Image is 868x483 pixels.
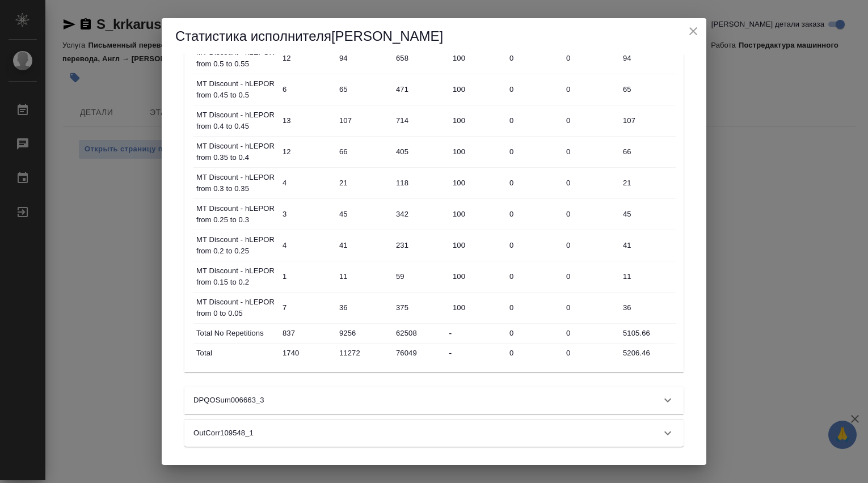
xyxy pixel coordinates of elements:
input: ✎ Введи что-нибудь [392,325,449,341]
p: Total [196,348,276,359]
input: ✎ Введи что-нибудь [562,268,619,285]
input: ✎ Введи что-нибудь [392,50,449,66]
input: ✎ Введи что-нибудь [505,112,562,129]
input: ✎ Введи что-нибудь [279,237,335,253]
p: MT Discount - hLEPOR from 0.5 to 0.55 [196,47,276,70]
input: ✎ Введи что-нибудь [335,206,392,222]
input: ✎ Введи что-нибудь [335,345,392,361]
h5: Статистика исполнителя [PERSON_NAME] [175,27,693,45]
p: Total No Repetitions [196,328,276,339]
input: ✎ Введи что-нибудь [449,237,505,253]
input: ✎ Введи что-нибудь [335,175,392,191]
button: close [685,23,702,40]
input: ✎ Введи что-нибудь [279,143,335,160]
input: ✎ Введи что-нибудь [505,206,562,222]
input: ✎ Введи что-нибудь [505,237,562,253]
input: ✎ Введи что-нибудь [619,237,676,253]
input: ✎ Введи что-нибудь [619,143,676,160]
p: MT Discount - hLEPOR from 0.3 to 0.35 [196,172,276,194]
input: ✎ Введи что-нибудь [335,268,392,285]
input: ✎ Введи что-нибудь [562,299,619,316]
input: ✎ Введи что-нибудь [392,206,449,222]
input: ✎ Введи что-нибудь [449,143,505,160]
input: ✎ Введи что-нибудь [505,50,562,66]
input: ✎ Введи что-нибудь [505,345,562,361]
div: DPQOSum006663_3 [184,387,684,414]
input: ✎ Введи что-нибудь [562,143,619,160]
div: - [449,327,505,340]
input: ✎ Введи что-нибудь [505,175,562,191]
input: ✎ Введи что-нибудь [562,50,619,66]
p: DPQOSum006663_3 [193,395,264,406]
input: ✎ Введи что-нибудь [619,299,676,316]
input: ✎ Введи что-нибудь [392,299,449,316]
input: ✎ Введи что-нибудь [279,112,335,129]
input: ✎ Введи что-нибудь [335,50,392,66]
input: ✎ Введи что-нибудь [562,112,619,129]
p: MT Discount - hLEPOR from 0.2 to 0.25 [196,234,276,257]
input: ✎ Введи что-нибудь [619,325,676,341]
input: ✎ Введи что-нибудь [449,206,505,222]
input: ✎ Введи что-нибудь [279,206,335,222]
input: ✎ Введи что-нибудь [279,345,335,361]
input: ✎ Введи что-нибудь [505,299,562,316]
input: ✎ Введи что-нибудь [562,175,619,191]
input: ✎ Введи что-нибудь [335,81,392,98]
input: ✎ Введи что-нибудь [335,112,392,129]
p: MT Discount - hLEPOR from 0.25 to 0.3 [196,203,276,226]
p: MT Discount - hLEPOR from 0.15 to 0.2 [196,265,276,288]
input: ✎ Введи что-нибудь [562,206,619,222]
input: ✎ Введи что-нибудь [392,143,449,160]
div: - [449,346,505,360]
input: ✎ Введи что-нибудь [619,50,676,66]
input: ✎ Введи что-нибудь [392,345,449,361]
input: ✎ Введи что-нибудь [392,268,449,285]
input: ✎ Введи что-нибудь [449,112,505,129]
input: ✎ Введи что-нибудь [335,325,392,341]
input: ✎ Введи что-нибудь [279,175,335,191]
input: ✎ Введи что-нибудь [562,345,619,361]
input: ✎ Введи что-нибудь [562,237,619,253]
input: ✎ Введи что-нибудь [449,268,505,285]
input: ✎ Введи что-нибудь [449,299,505,316]
input: ✎ Введи что-нибудь [505,268,562,285]
input: ✎ Введи что-нибудь [619,268,676,285]
p: MT Discount - hLEPOR from 0.45 to 0.5 [196,78,276,101]
input: ✎ Введи что-нибудь [392,237,449,253]
input: ✎ Введи что-нибудь [279,325,335,341]
p: MT Discount - hLEPOR from 0.4 to 0.45 [196,109,276,132]
p: MT Discount - hLEPOR from 0 to 0.05 [196,296,276,319]
input: ✎ Введи что-нибудь [505,81,562,98]
input: ✎ Введи что-нибудь [449,81,505,98]
input: ✎ Введи что-нибудь [562,81,619,98]
p: MT Discount - hLEPOR from 0.35 to 0.4 [196,141,276,163]
input: ✎ Введи что-нибудь [449,175,505,191]
input: ✎ Введи что-нибудь [619,206,676,222]
input: ✎ Введи что-нибудь [562,325,619,341]
input: ✎ Введи что-нибудь [335,143,392,160]
input: ✎ Введи что-нибудь [279,268,335,285]
input: ✎ Введи что-нибудь [279,81,335,98]
input: ✎ Введи что-нибудь [335,299,392,316]
div: OutCorr109548_1 [184,420,684,447]
p: OutCorr109548_1 [193,427,254,439]
input: ✎ Введи что-нибудь [619,345,676,361]
input: ✎ Введи что-нибудь [449,50,505,66]
input: ✎ Введи что-нибудь [279,50,335,66]
input: ✎ Введи что-нибудь [392,112,449,129]
input: ✎ Введи что-нибудь [505,325,562,341]
input: ✎ Введи что-нибудь [619,81,676,98]
input: ✎ Введи что-нибудь [392,81,449,98]
input: ✎ Введи что-нибудь [279,299,335,316]
input: ✎ Введи что-нибудь [619,112,676,129]
input: ✎ Введи что-нибудь [505,143,562,160]
input: ✎ Введи что-нибудь [335,237,392,253]
input: ✎ Введи что-нибудь [392,175,449,191]
input: ✎ Введи что-нибудь [619,175,676,191]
